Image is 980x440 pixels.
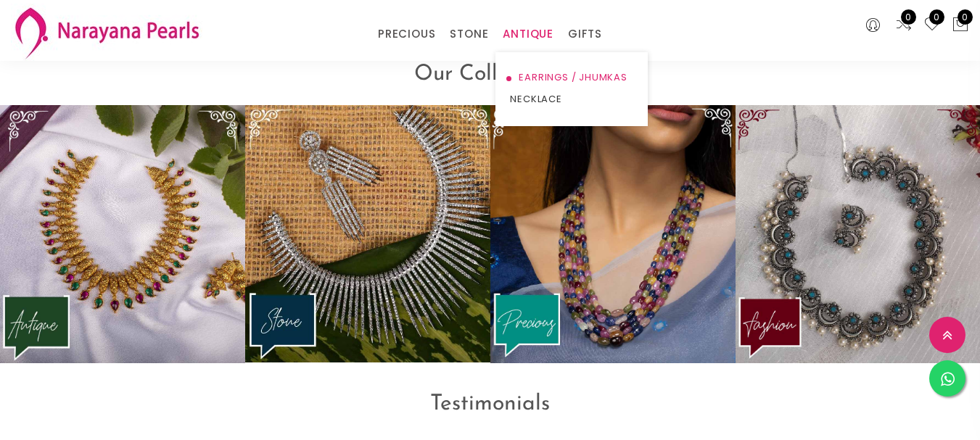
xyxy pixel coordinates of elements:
a: ANTIQUE [503,23,553,45]
a: STONE [450,23,488,45]
img: Stone [245,105,490,362]
a: 0 [923,16,941,35]
a: EARRINGS / JHUMKAS [510,67,633,88]
button: 0 [952,16,969,35]
a: GIFTS [568,23,602,45]
span: 0 [929,9,944,25]
span: 0 [958,9,973,25]
a: PRECIOUS [378,23,435,45]
a: NECKLACE [510,88,633,110]
span: 0 [901,9,916,25]
img: Precious [490,105,736,362]
a: 0 [895,16,913,35]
